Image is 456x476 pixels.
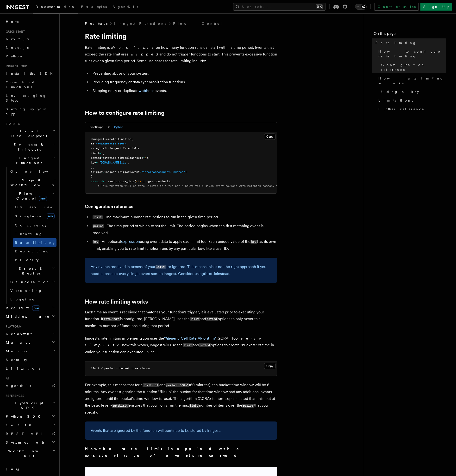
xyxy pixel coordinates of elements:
span: ( [138,147,140,150]
code: period [93,224,104,228]
span: Errors & Retries [8,266,52,276]
span: Documentation [36,5,75,9]
span: rate_limit [91,147,108,150]
span: = [101,156,103,159]
span: Limitations [6,366,40,370]
span: FAQ [6,467,21,471]
span: ( [135,180,136,183]
code: limit: 10 [143,383,159,387]
span: 1 [101,152,103,155]
p: Rate limiting is a on how many function runs can start within a time period. Events that exceed t... [85,44,277,64]
a: How to configure rate limiting [376,47,446,61]
a: Further reference [376,105,446,113]
code: limit [190,317,200,321]
span: , [128,161,130,164]
div: Flow Controlnew [8,203,56,264]
p: Inngest's rate limiting implementation uses the (GCRA). To how this works, Inngest will use the a... [85,335,277,355]
span: Further reference [378,107,424,111]
span: : [141,180,143,183]
a: Leveraging Steps [4,91,56,105]
a: FAQ [4,465,56,474]
strong: How the rate limit is applied with a consistent rate of events received [85,446,244,458]
span: Workflow Kit [4,449,52,458]
button: Inngest Functions [4,154,56,167]
button: Flow Controlnew [8,189,56,203]
a: Configuration reference [85,203,133,210]
span: timedelta [118,156,133,159]
span: ) [91,175,93,178]
span: Go SDK [4,423,34,427]
span: REST API [6,432,47,436]
span: Overview [15,205,64,209]
span: Realtime [4,305,40,310]
p: For example, this means that for a and (60 minutes), the bucket time window will be 6 minutes. An... [85,382,277,416]
span: AI [4,377,9,380]
span: How rate limiting works [378,76,446,85]
code: limit / period = bucket time window [91,367,150,370]
span: ) [185,170,187,174]
a: How to configure rate limiting [85,110,164,116]
span: 4 [145,156,146,159]
button: Cancellation [8,278,56,286]
a: Limitations [4,364,56,373]
span: . [155,180,156,183]
button: Python SDK [4,412,56,421]
a: Using a key [379,87,446,96]
button: Realtimenew [4,304,56,312]
code: period [206,317,218,321]
span: AgentKit [112,5,138,9]
span: "intercom/company.updated" [141,170,185,174]
span: Cancellation [8,280,50,284]
span: References [4,394,24,398]
a: Rate limiting [374,38,446,47]
span: Debouncing [15,249,50,253]
span: new [47,213,55,219]
li: Skipping noisy or duplicate events. [91,87,277,94]
span: ), [146,156,150,159]
code: period [199,343,211,347]
span: Setting up your app [6,107,47,116]
a: REST API [4,429,56,438]
span: Flow Control [8,191,53,201]
a: Inngest Functions [114,21,166,26]
span: Examples [81,5,107,9]
span: ), [91,165,94,169]
span: key [91,161,96,164]
span: Priority [15,258,39,262]
span: async [91,180,99,183]
a: Your first Functions [4,78,56,91]
span: Features [4,122,20,126]
a: Priority [13,256,56,264]
span: , [103,152,104,155]
button: Copy [264,363,275,369]
button: Go [106,122,110,132]
a: expression [121,239,140,244]
a: Install the SDK [4,69,56,78]
code: limit [183,343,193,347]
span: RateLimit [123,147,138,150]
span: Install the SDK [6,72,56,75]
span: Monitor [4,349,28,354]
a: Examples [78,1,110,13]
span: Steps & Workflows [8,178,54,187]
span: Inngest tour [4,64,27,68]
button: Deployment [4,330,56,338]
span: def [101,180,106,183]
span: datetime. [103,156,118,159]
a: Versioning [8,286,56,295]
button: TypeScript SDK [4,399,56,412]
span: Rate limiting [15,241,56,244]
span: trigger [91,170,103,174]
span: = [103,170,104,174]
a: Setting up your app [4,105,56,118]
a: Sign Up [420,3,452,11]
a: Overview [8,167,56,176]
span: Platform [4,325,22,329]
a: Contact sales [375,3,419,11]
button: Errors & Retries [8,264,56,278]
button: Python [114,122,123,132]
a: Flow Control [173,21,222,26]
span: create_function [106,137,131,141]
span: Events & Triggers [4,142,52,152]
span: Python [6,54,23,58]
